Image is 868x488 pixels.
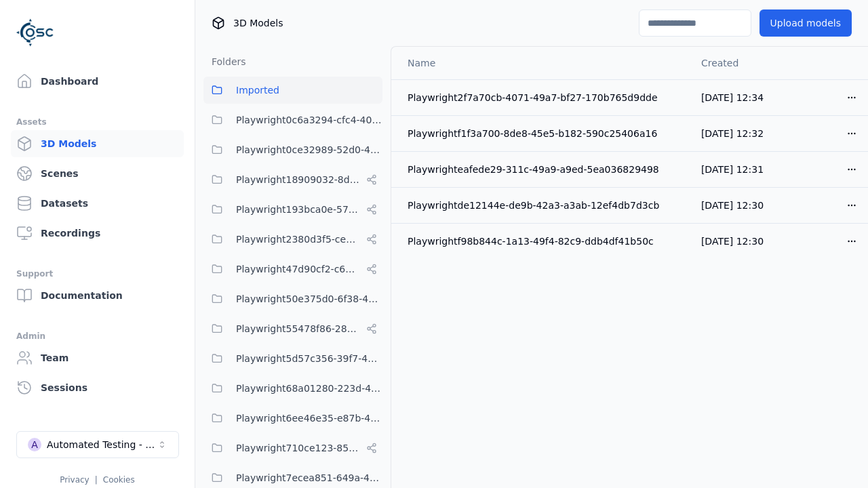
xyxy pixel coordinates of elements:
span: | [95,475,98,485]
span: [DATE] 12:30 [701,200,764,211]
span: Playwright0ce32989-52d0-45cf-b5b9-59d5033d313a [236,142,382,158]
button: Playwright710ce123-85fd-4f8c-9759-23c3308d8830 [203,434,382,462]
a: Datasets [11,190,184,217]
span: Playwright68a01280-223d-41eb-af14-bf431bf0b110 [236,380,382,396]
span: Playwright2380d3f5-cebf-494e-b965-66be4d67505e [236,231,361,247]
span: Playwright5d57c356-39f7-47ed-9ab9-d0409ac6cddc [236,350,382,367]
button: Playwright55478f86-28dc-49b8-8d1f-c7b13b14578c [203,315,382,342]
span: [DATE] 12:30 [701,236,764,247]
span: Playwright6ee46e35-e87b-4568-8caf-52d960c93228 [236,410,382,426]
a: Sessions [11,374,184,401]
div: Playwrighteafede29-311c-49a9-a9ed-5ea036829498 [408,163,679,176]
span: Playwright710ce123-85fd-4f8c-9759-23c3308d8830 [236,440,361,456]
span: Playwright193bca0e-57fa-418d-8ea9-45122e711dc7 [236,201,361,218]
span: Playwright7ecea851-649a-419a-985e-fcff41a98b20 [236,470,382,486]
a: Privacy [60,475,89,485]
a: Team [11,344,184,371]
button: Playwright5d57c356-39f7-47ed-9ab9-d0409ac6cddc [203,345,382,372]
span: [DATE] 12:32 [701,128,764,139]
span: [DATE] 12:31 [701,164,764,175]
span: Playwright0c6a3294-cfc4-4021-8fd5-0cece65f7d01 [236,112,382,128]
th: Created [690,47,781,79]
button: Imported [203,77,382,104]
div: Automated Testing - Playwright [47,438,157,451]
img: Logo [16,14,54,52]
button: Playwright2380d3f5-cebf-494e-b965-66be4d67505e [203,226,382,253]
button: Playwright50e375d0-6f38-48a7-96e0-b0dcfa24b72f [203,285,382,312]
div: A [28,438,41,451]
button: Select a workspace [16,431,179,458]
button: Upload models [759,9,852,37]
span: Imported [236,82,279,98]
div: Playwright2f7a70cb-4071-49a7-bf27-170b765d9dde [408,91,679,104]
button: Playwright18909032-8d07-45c5-9c81-9eec75d0b16b [203,166,382,193]
span: Playwright50e375d0-6f38-48a7-96e0-b0dcfa24b72f [236,291,382,307]
button: Playwright68a01280-223d-41eb-af14-bf431bf0b110 [203,375,382,402]
div: Admin [16,328,178,344]
div: Assets [16,114,178,130]
span: Playwright18909032-8d07-45c5-9c81-9eec75d0b16b [236,171,361,188]
a: Dashboard [11,68,184,95]
span: Playwright55478f86-28dc-49b8-8d1f-c7b13b14578c [236,321,361,337]
a: 3D Models [11,130,184,157]
a: Recordings [11,220,184,247]
h3: Folders [203,55,246,68]
button: Playwright47d90cf2-c635-4353-ba3b-5d4538945666 [203,256,382,283]
a: Cookies [103,475,135,485]
button: Playwright6ee46e35-e87b-4568-8caf-52d960c93228 [203,405,382,432]
span: Playwright47d90cf2-c635-4353-ba3b-5d4538945666 [236,261,361,277]
div: Playwrightf1f3a700-8de8-45e5-b182-590c25406a16 [408,127,679,140]
button: Playwright0ce32989-52d0-45cf-b5b9-59d5033d313a [203,136,382,163]
th: Name [391,47,690,79]
button: Playwright0c6a3294-cfc4-4021-8fd5-0cece65f7d01 [203,106,382,134]
div: Playwrightde12144e-de9b-42a3-a3ab-12ef4db7d3cb [408,199,679,212]
div: Support [16,266,178,282]
span: 3D Models [233,16,283,30]
span: [DATE] 12:34 [701,92,764,103]
div: Playwrightf98b844c-1a13-49f4-82c9-ddb4df41b50c [408,235,679,248]
a: Scenes [11,160,184,187]
a: Documentation [11,282,184,309]
button: Playwright193bca0e-57fa-418d-8ea9-45122e711dc7 [203,196,382,223]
